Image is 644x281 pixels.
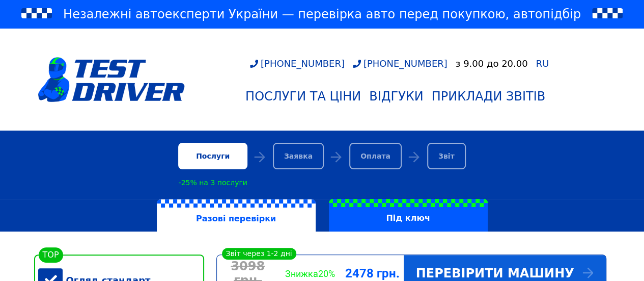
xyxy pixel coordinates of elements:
[273,143,324,169] div: Заявка
[241,85,365,108] a: Послуги та Ціни
[157,199,316,232] label: Разові перевірки
[318,268,335,279] span: 20%
[353,58,447,69] a: [PHONE_NUMBER]
[536,58,549,69] span: RU
[329,199,488,232] label: Під ключ
[178,143,247,169] div: Послуги
[245,89,361,104] div: Послуги та Ціни
[341,266,403,280] div: 2478 грн.
[250,58,345,69] a: [PHONE_NUMBER]
[432,89,545,104] div: Приклади звітів
[38,57,185,102] img: logotype@3x
[349,143,402,169] div: Оплата
[63,6,581,22] span: Незалежні автоексперти України — перевірка авто перед покупкою, автопідбір
[38,33,185,126] a: logotype@3x
[178,178,247,187] div: -25% на 3 послуги
[365,85,428,108] a: Відгуки
[456,58,528,69] div: з 9.00 до 20.00
[369,89,424,104] div: Відгуки
[536,59,549,68] a: RU
[279,268,341,279] div: Знижка
[322,199,494,232] a: Під ключ
[427,143,466,169] div: Звіт
[428,85,549,108] a: Приклади звітів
